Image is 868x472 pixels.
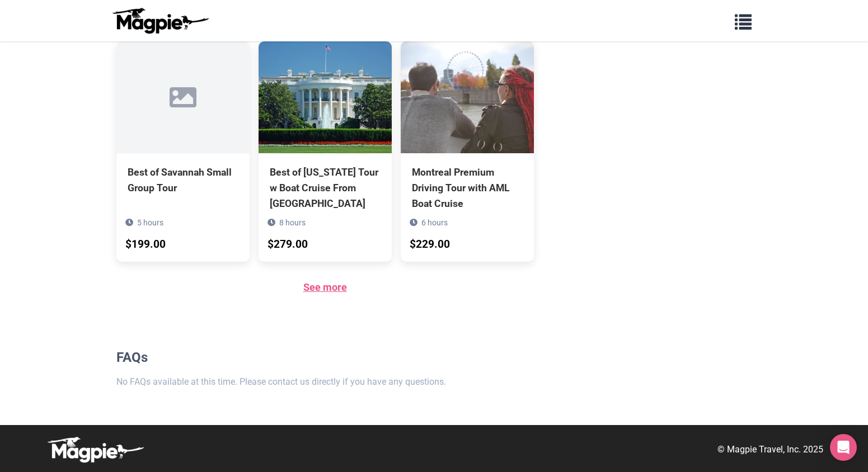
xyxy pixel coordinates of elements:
[401,41,534,153] img: Montreal Premium Driving Tour with AML Boat Cruise
[116,41,250,246] a: Best of Savannah Small Group Tour 5 hours $199.00
[116,375,534,389] p: No FAQs available at this time. Please contact us directly if you have any questions.
[421,218,448,227] span: 6 hours
[116,350,534,366] h2: FAQs
[303,281,347,293] a: See more
[128,164,238,196] div: Best of Savannah Small Group Tour
[412,164,523,211] div: Montreal Premium Driving Tour with AML Boat Cruise
[270,164,381,211] div: Best of [US_STATE] Tour w Boat Cruise From [GEOGRAPHIC_DATA]
[259,41,392,153] img: Best of Washington Tour w Boat Cruise From Baltimore
[110,7,210,34] img: logo-ab69f6fb50320c5b225c76a69d11143b.png
[279,218,306,227] span: 8 hours
[401,41,534,262] a: Montreal Premium Driving Tour with AML Boat Cruise 6 hours $229.00
[717,442,823,457] p: © Magpie Travel, Inc. 2025
[268,236,308,253] div: $279.00
[830,434,857,461] div: Open Intercom Messenger
[410,236,450,253] div: $229.00
[259,41,392,262] a: Best of [US_STATE] Tour w Boat Cruise From [GEOGRAPHIC_DATA] 8 hours $279.00
[45,436,146,463] img: logo-white-d94fa1abed81b67a048b3d0f0ab5b955.png
[125,236,166,253] div: $199.00
[137,218,163,227] span: 5 hours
